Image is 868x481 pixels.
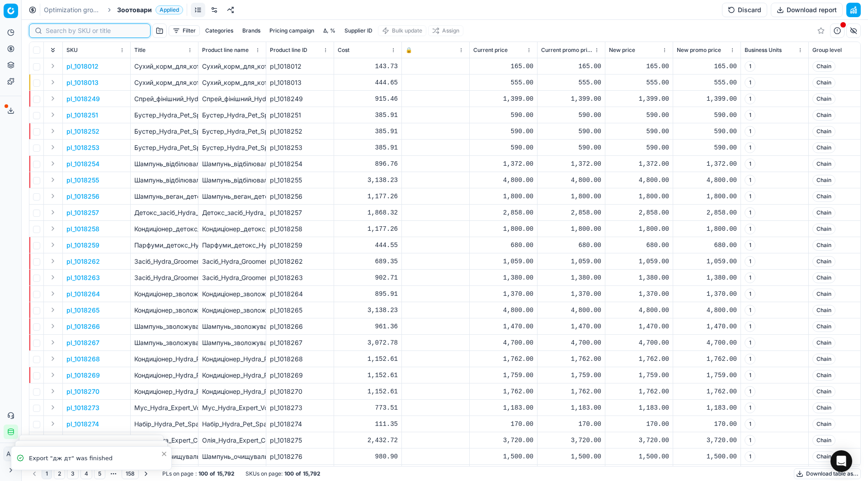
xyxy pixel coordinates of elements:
[338,78,398,87] div: 444.65
[677,257,737,266] div: 1,059.00
[745,240,755,251] span: 1
[198,470,208,477] strong: 100
[134,208,194,217] p: Детокс_засіб_Hydra_Vegan_Detox_Purifying_Mud_для_глибокого_очищення_та_насичення_шерсті_та_шкіри_...
[812,61,835,72] span: Chain
[47,93,58,104] button: Expand
[202,224,262,233] div: Кондиціонер_детокс_Hydra_Vegan_Detox_Conditioner_для_відновлення_та_насичення_шерсті_та_шкіри_соб...
[202,25,237,36] button: Categories
[202,338,262,347] div: Шампунь_зволожувальний_Hydra_Groomers_Moisturizing_Shampoo_для_собак_та_котів_5_л_(HG24286)
[66,192,99,201] button: pl_1018256
[609,62,669,71] div: 165.00
[473,192,533,201] div: 1,800.00
[473,127,533,136] div: 590.00
[202,192,262,201] div: Шампунь_веган_детокс_Hydra_Vegan_Detox_Shampoo_для_ремінералізації_шкіри_та_укріплення_шерсті_соб...
[270,241,330,250] div: pl_1018259
[66,322,100,331] p: pl_1018266
[338,143,398,152] div: 385.91
[66,127,99,136] button: pl_1018252
[745,159,755,169] span: 1
[677,338,737,347] div: 4,700.00
[541,111,601,120] div: 590.00
[134,192,194,201] p: Шампунь_веган_детокс_Hydra_Vegan_Detox_Shampoo_для_ремінералізації_шкіри_та_укріплення_шерсті_соб...
[47,369,58,380] button: Expand
[270,306,330,315] div: pl_1018265
[677,290,737,299] div: 1,370.00
[812,240,835,251] span: Chain
[47,142,58,153] button: Expand
[66,306,99,315] p: pl_1018265
[541,62,601,71] div: 165.00
[270,47,307,54] span: Product line ID
[4,447,18,461] span: АП
[745,272,755,283] span: 1
[609,176,669,185] div: 4,800.00
[66,387,99,396] button: pl_1018270
[47,109,58,120] button: Expand
[677,94,737,103] div: 1,399.00
[812,321,835,332] span: Chain
[66,176,99,185] button: pl_1018255
[745,110,755,121] span: 1
[134,290,194,299] p: Кондиціонер_зволожувальний_Hydra_Groomers_Moisturizing_Conditioner_для_собак_та_котів_1_л_(HG24378)
[473,273,533,282] div: 1,380.00
[270,208,330,217] div: pl_1018257
[47,223,58,234] button: Expand
[66,257,100,266] button: pl_1018262
[338,290,398,299] div: 895.91
[338,208,398,217] div: 1,868.32
[66,355,100,364] button: pl_1018268
[66,208,99,217] button: pl_1018257
[609,192,669,201] div: 1,800.00
[270,94,330,103] div: pl_1018249
[202,159,262,168] div: Шампунь_відбілювальний_Hydra_Groomers_Whitening_Shampoo_для_собак_та_котів_1_л_(HG24354)
[541,273,601,282] div: 1,380.00
[134,176,194,185] p: Шампунь_відбілювальний_Hydra_Groomers_Whitening_Shampoo_для_собак_та_котів_5_л_(HG24293)
[473,257,533,266] div: 1,059.00
[47,288,58,299] button: Expand
[677,273,737,282] div: 1,380.00
[473,224,533,233] div: 1,800.00
[134,355,194,364] p: Кондиціонер_Hydra_Pet_Spa_Senses_Conditioner_Bliss_для_інтенсивного_зволоження,_відновлення_шкіри...
[47,174,58,185] button: Expand
[745,289,755,299] span: 1
[47,386,58,397] button: Expand
[812,337,835,348] span: Chain
[609,306,669,315] div: 4,800.00
[47,207,58,218] button: Expand
[66,143,99,152] button: pl_1018253
[66,78,99,87] p: pl_1018013
[66,159,99,168] button: pl_1018254
[541,78,601,87] div: 555.00
[745,61,755,72] span: 1
[270,273,330,282] div: pl_1018263
[47,353,58,364] button: Expand
[47,304,58,315] button: Expand
[47,45,58,56] button: Expand all
[202,176,262,185] div: Шампунь_відбілювальний_Hydra_Groomers_Whitening_Shampoo_для_собак_та_котів_5_л_(HG24293)
[202,241,262,250] div: Парфуми_детокс_Hydra_Vegan_Detox_Cologne_для_собак_та_котів_120_мл_(HV27652)
[4,447,18,461] button: АП
[66,371,100,380] button: pl_1018269
[66,290,100,299] button: pl_1018264
[134,322,194,331] p: Шампунь_зволожувальний_Hydra_Groomers_Moisturizing_Shampoo_для_собак_та_котів_1_л_(HG24347)
[338,127,398,136] div: 385.91
[156,5,183,14] span: Applied
[812,256,835,267] span: Chain
[830,450,852,472] div: Open Intercom Messenger
[338,176,398,185] div: 3,138.23
[541,176,601,185] div: 4,800.00
[338,94,398,103] div: 915.46
[338,338,398,347] div: 3,072.78
[134,306,194,315] p: Кондиціонер_зволожувальний_Hydra_Groomers_Moisturizing_Conditioner_для_собак_та_котів_5_л_(HG24316)
[270,111,330,120] div: pl_1018251
[677,62,737,71] div: 165.00
[66,273,100,282] p: pl_1018263
[47,126,58,136] button: Expand
[202,306,262,315] div: Кондиціонер_зволожувальний_Hydra_Groomers_Moisturizing_Conditioner_для_собак_та_котів_5_л_(HG24316)
[270,355,330,364] div: pl_1018268
[338,306,398,315] div: 3,138.23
